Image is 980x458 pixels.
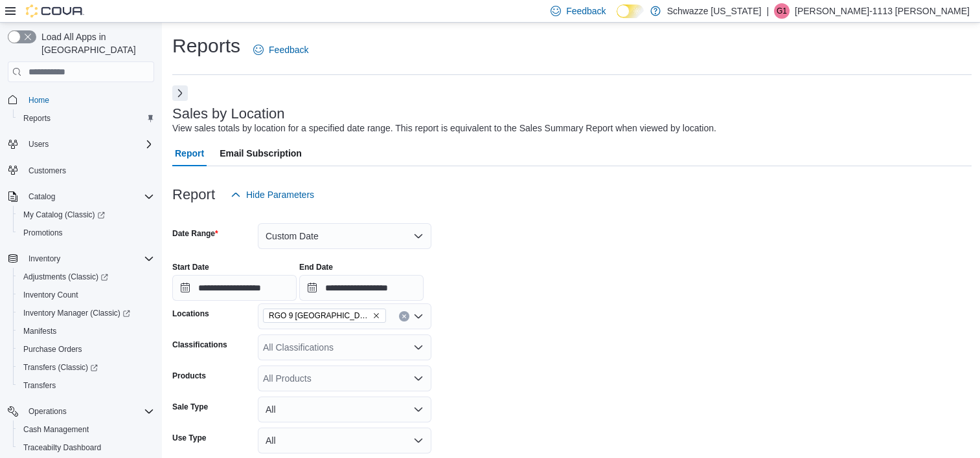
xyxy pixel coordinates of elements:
[18,305,135,321] a: Inventory Manager (Classic)
[269,309,370,322] span: RGO 9 [GEOGRAPHIC_DATA]
[3,161,159,180] button: Customers
[3,188,159,206] button: Catalog
[23,91,154,107] span: Home
[23,380,56,391] span: Transfers
[299,262,333,272] label: End Date
[18,207,110,223] a: My Catalog (Classic)
[413,342,424,353] button: Open list of options
[23,136,154,152] span: Users
[225,182,319,208] button: Hide Parameters
[13,340,159,358] button: Purchase Orders
[18,378,61,393] a: Transfers
[372,312,380,320] button: Remove RGO 9 Las Vegas from selection in this group
[18,360,103,375] a: Transfers (Classic)
[3,402,159,420] button: Operations
[172,106,285,122] h3: Sales by Location
[667,3,762,19] p: Schwazze [US_STATE]
[263,309,386,323] span: RGO 9 Las Vegas
[172,371,206,381] label: Products
[18,323,62,339] a: Manifests
[777,3,787,19] span: G1
[3,135,159,153] button: Users
[18,225,154,241] span: Promotions
[36,30,154,56] span: Load All Apps in [GEOGRAPHIC_DATA]
[617,5,644,18] input: Dark Mode
[23,210,105,220] span: My Catalog (Classic)
[566,5,606,17] span: Feedback
[18,305,154,321] span: Inventory Manager (Classic)
[23,113,51,124] span: Reports
[23,308,130,318] span: Inventory Manager (Classic)
[28,191,55,202] span: Catalog
[13,109,159,127] button: Reports
[23,362,98,373] span: Transfers (Classic)
[18,269,154,285] span: Adjustments (Classic)
[23,344,82,354] span: Purchase Orders
[18,440,154,455] span: Traceabilty Dashboard
[23,189,60,204] button: Catalog
[28,406,67,417] span: Operations
[3,250,159,268] button: Inventory
[23,404,154,419] span: Operations
[172,309,209,319] label: Locations
[269,43,308,56] span: Feedback
[18,422,94,437] a: Cash Management
[172,33,240,59] h1: Reports
[13,358,159,376] a: Transfers (Classic)
[18,422,154,437] span: Cash Management
[18,111,154,126] span: Reports
[28,254,60,264] span: Inventory
[23,228,63,238] span: Promotions
[399,311,409,322] button: Clear input
[18,225,68,241] a: Promotions
[774,3,790,19] div: Graciela-1113 Calderon
[617,18,617,19] span: Dark Mode
[23,93,54,108] a: Home
[23,251,65,267] button: Inventory
[413,373,424,384] button: Open list of options
[23,404,72,419] button: Operations
[172,228,218,239] label: Date Range
[18,111,56,126] a: Reports
[413,311,424,322] button: Open list of options
[172,402,208,412] label: Sale Type
[23,163,71,179] a: Customers
[172,122,716,135] div: View sales totals by location for a specified date range. This report is equivalent to the Sales ...
[13,206,159,224] a: My Catalog (Classic)
[23,290,78,300] span: Inventory Count
[766,3,769,19] p: |
[18,342,87,357] a: Purchase Orders
[13,322,159,340] button: Manifests
[18,323,154,339] span: Manifests
[23,162,154,179] span: Customers
[18,360,154,375] span: Transfers (Classic)
[23,251,154,267] span: Inventory
[13,439,159,457] button: Traceabilty Dashboard
[28,166,66,176] span: Customers
[258,223,431,249] button: Custom Date
[220,140,302,166] span: Email Subscription
[172,340,227,350] label: Classifications
[172,187,215,202] h3: Report
[248,37,313,63] a: Feedback
[172,85,188,101] button: Next
[18,287,154,303] span: Inventory Count
[172,262,209,272] label: Start Date
[18,378,154,393] span: Transfers
[172,275,297,301] input: Press the down key to open a popover containing a calendar.
[13,268,159,286] a: Adjustments (Classic)
[23,136,54,152] button: Users
[18,269,113,285] a: Adjustments (Classic)
[13,376,159,395] button: Transfers
[172,433,206,443] label: Use Type
[13,420,159,439] button: Cash Management
[23,189,154,204] span: Catalog
[23,442,101,453] span: Traceabilty Dashboard
[175,140,204,166] span: Report
[795,3,970,19] p: [PERSON_NAME]-1113 [PERSON_NAME]
[28,95,49,105] span: Home
[299,275,424,301] input: Press the down key to open a popover containing a calendar.
[28,139,49,149] span: Users
[23,326,56,336] span: Manifests
[13,224,159,242] button: Promotions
